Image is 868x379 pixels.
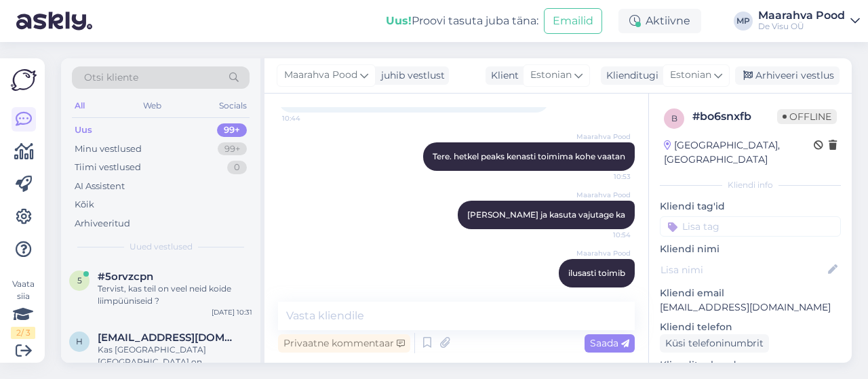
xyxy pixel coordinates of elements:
p: Klienditeekond [660,358,841,372]
div: Web [140,97,164,115]
div: Kliendi info [660,179,841,191]
p: Kliendi tag'id [660,199,841,214]
span: Otsi kliente [84,71,138,85]
div: Proovi tasuta juba täna: [386,13,538,29]
span: Offline [777,109,837,124]
div: [DATE] 10:31 [212,307,252,317]
b: Uus! [386,14,412,27]
div: Socials [216,97,250,115]
span: #5orvzcpn [98,271,153,283]
div: Minu vestlused [75,142,142,156]
a: Maarahva PoodDe Visu OÜ [758,10,860,32]
span: [PERSON_NAME] ja kasuta vajutage ka [467,210,625,220]
div: 2 / 3 [11,327,35,339]
div: Uus [75,123,92,137]
span: Saada [590,337,629,349]
p: Kliendi nimi [660,242,841,256]
div: Tiimi vestlused [75,161,141,174]
span: h [76,336,83,346]
span: 10:44 [282,113,333,123]
div: Kas [GEOGRAPHIC_DATA] [GEOGRAPHIC_DATA] on [GEOGRAPHIC_DATA], [GEOGRAPHIC_DATA] (kuiv brikett) mü... [98,344,252,368]
div: Maarahva Pood [758,10,845,21]
span: 10:54 [580,230,631,240]
span: Estonian [670,68,711,83]
span: Maarahva Pood [284,68,357,83]
p: [EMAIL_ADDRESS][DOMAIN_NAME] [660,300,841,315]
div: AI Assistent [75,180,125,193]
span: Maarahva Pood [576,190,631,200]
div: # bo6snxfb [692,108,777,125]
div: Arhiveeri vestlus [735,66,840,85]
div: 0 [227,161,247,174]
span: Maarahva Pood [576,248,631,258]
div: Klienditugi [601,68,658,83]
span: 10:54 [580,288,631,298]
p: Kliendi telefon [660,320,841,334]
div: Küsi telefoninumbrit [660,334,769,353]
div: [GEOGRAPHIC_DATA], [GEOGRAPHIC_DATA] [664,138,814,167]
div: De Visu OÜ [758,21,845,32]
span: b [671,113,677,123]
div: Kõik [75,198,94,212]
div: juhib vestlust [376,68,445,83]
div: Klient [486,68,519,83]
span: Tere. hetkel peaks kenasti toimima kohe vaatan [433,151,625,161]
input: Lisa nimi [660,262,825,277]
div: Tervist, kas teil on veel neid koide liimpüüniseid ? [98,283,252,307]
span: Uued vestlused [130,241,193,253]
span: ilusasti toimib [568,268,625,278]
input: Lisa tag [660,216,841,237]
span: Maarahva Pood [576,132,631,142]
p: Kliendi email [660,286,841,300]
div: Vaata siia [11,278,35,339]
button: Emailid [544,8,602,34]
div: MP [734,12,753,31]
span: 5 [77,275,82,285]
div: 99+ [218,142,247,156]
span: haak_007@hotmail.com [98,332,239,344]
img: Askly Logo [11,69,37,91]
div: Privaatne kommentaar [278,334,410,353]
div: 99+ [217,123,247,137]
span: 10:53 [580,172,631,182]
div: All [72,97,87,115]
span: Estonian [530,68,572,83]
div: Aktiivne [618,9,701,33]
div: Arhiveeritud [75,217,130,231]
